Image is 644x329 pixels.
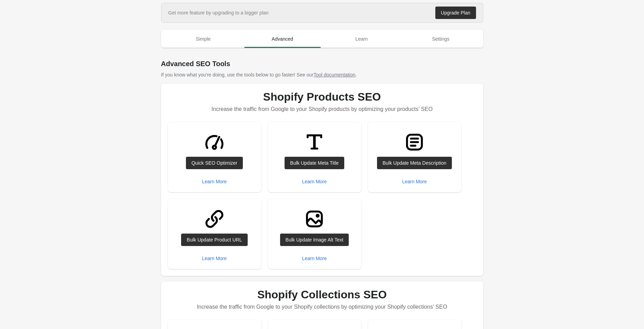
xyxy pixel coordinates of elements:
[302,256,327,261] div: Learn More
[201,129,227,155] img: GaugeMajor-1ebe3a4f609d70bf2a71c020f60f15956db1f48d7107b7946fc90d31709db45e.svg
[165,33,242,45] span: Simple
[322,30,402,48] button: Learn
[187,237,242,243] div: Bulk Update Product URL
[301,206,327,232] img: ImageMajor-6988ddd70c612d22410311fee7e48670de77a211e78d8e12813237d56ef19ad4.svg
[164,30,243,48] button: Simple
[383,160,446,166] div: Bulk Update Meta Description
[181,234,247,246] a: Bulk Update Product URL
[403,33,479,45] span: Settings
[161,71,483,78] p: If you know what you're doing, use the tools below to go faster! See our .
[402,129,427,155] img: TextBlockMajor-3e13e55549f1fe4aa18089e576148c69364b706dfb80755316d4ac7f5c51f4c3.svg
[186,157,243,169] a: Quick SEO Optimizer
[243,30,322,48] button: Advanced
[168,288,476,301] h1: Shopify Collections SEO
[168,301,476,313] p: Increase the traffic from Google to your Shopify collections by optimizing your Shopify collectio...
[191,160,237,166] div: Quick SEO Optimizer
[302,179,327,184] div: Learn More
[286,237,344,243] div: Bulk Update Image Alt Text
[299,175,330,188] button: Learn More
[314,72,355,78] a: Tool documentation
[435,7,476,19] a: Upgrade Plan
[299,252,330,265] button: Learn More
[244,33,321,45] span: Advanced
[199,175,230,188] button: Learn More
[199,252,230,265] button: Learn More
[401,30,480,48] button: Settings
[290,160,339,166] div: Bulk Update Meta Title
[168,91,476,103] h1: Shopify Products SEO
[402,179,427,184] div: Learn More
[202,179,227,184] div: Learn More
[280,234,349,246] a: Bulk Update Image Alt Text
[168,9,269,16] div: Get more feature by upgrading to a bigger plan
[168,103,476,115] p: Increase the traffic from Google to your Shopify products by optimizing your products’ SEO
[377,157,452,169] a: Bulk Update Meta Description
[202,256,227,261] div: Learn More
[201,206,227,232] img: LinkMinor-ab1ad89fd1997c3bec88bdaa9090a6519f48abaf731dc9ef56a2f2c6a9edd30f.svg
[441,10,470,16] div: Upgrade Plan
[324,33,400,45] span: Learn
[399,175,430,188] button: Learn More
[301,129,327,155] img: TitleMinor-8a5de7e115299b8c2b1df9b13fb5e6d228e26d13b090cf20654de1eaf9bee786.svg
[285,157,344,169] a: Bulk Update Meta Title
[161,59,483,69] h1: Advanced SEO Tools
